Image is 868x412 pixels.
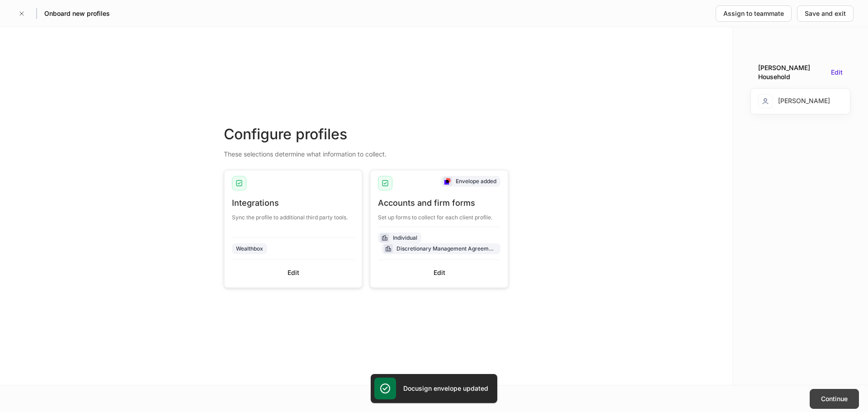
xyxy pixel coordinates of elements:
[821,394,848,403] div: Continue
[224,124,509,144] div: Configure profiles
[378,198,500,208] div: Accounts and firm forms
[758,63,827,81] div: [PERSON_NAME] Household
[232,208,354,221] div: Sync the profile to additional third party tools.
[378,208,500,221] div: Set up forms to collect for each client profile.
[758,94,830,109] div: [PERSON_NAME]
[831,68,843,77] button: Edit
[236,244,263,253] div: Wealthbox
[403,384,488,393] h5: Docusign envelope updated
[232,265,354,280] button: Edit
[723,9,784,18] div: Assign to teammate
[810,389,859,409] button: Continue
[716,5,792,22] button: Assign to teammate
[434,268,445,277] div: Edit
[44,9,110,18] h5: Onboard new profiles
[456,177,496,185] div: Envelope added
[232,198,354,208] div: Integrations
[288,268,299,277] div: Edit
[378,265,500,280] button: Edit
[224,144,509,159] div: These selections determine what information to collect.
[393,233,417,242] div: Individual
[396,244,496,253] div: Discretionary Management Agreement - FI Products
[797,5,854,22] button: Save and exit
[805,9,846,18] div: Save and exit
